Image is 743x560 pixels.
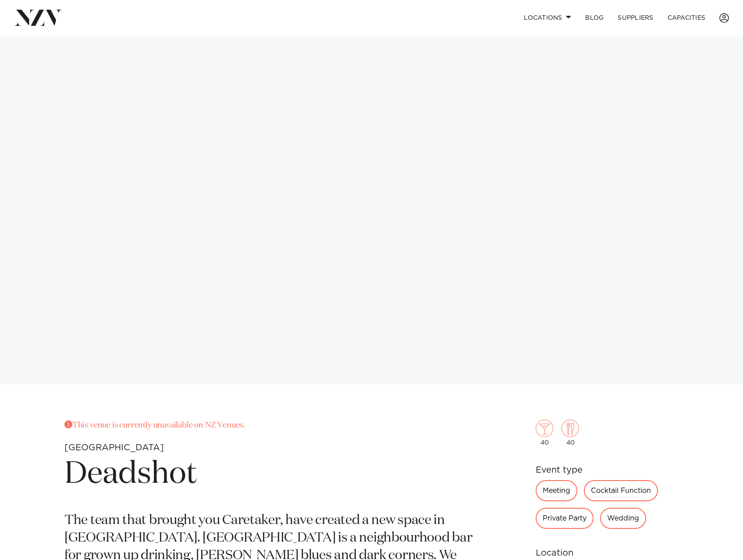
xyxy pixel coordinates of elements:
[578,8,611,27] a: BLOG
[64,443,164,452] small: [GEOGRAPHIC_DATA]
[64,420,473,432] p: This venue is currently unavailable on NZ Venues.
[562,420,579,446] div: 40
[536,420,553,446] div: 40
[536,546,679,560] h6: Location
[562,420,579,437] img: dining.png
[600,508,646,529] div: Wedding
[611,8,660,27] a: SUPPLIERS
[584,480,658,501] div: Cocktail Function
[536,420,553,437] img: cocktail.png
[536,463,679,477] h6: Event type
[64,454,473,495] h1: Deadshot
[517,8,578,27] a: Locations
[536,508,594,529] div: Private Party
[536,480,577,501] div: Meeting
[14,10,62,25] img: nzv-logo.png
[661,8,713,27] a: Capacities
